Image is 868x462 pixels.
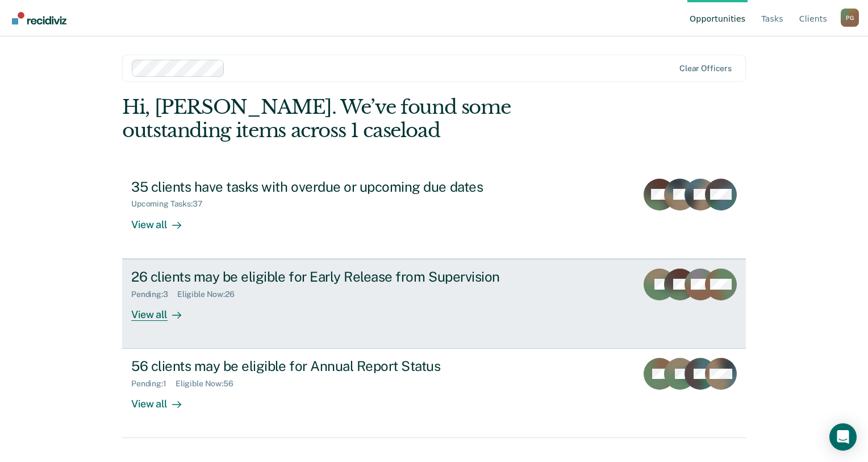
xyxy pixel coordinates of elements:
[131,199,212,209] div: Upcoming Tasks : 37
[131,209,195,231] div: View all
[841,9,859,27] button: Profile dropdown button
[131,379,176,389] div: Pending : 1
[122,96,621,142] div: Hi, [PERSON_NAME]. We’ve found some outstanding items across 1 caseload
[131,290,177,299] div: Pending : 3
[131,299,195,321] div: View all
[177,290,244,299] div: Eligible Now : 26
[12,12,66,24] img: Recidiviz
[841,9,859,27] div: P G
[679,64,732,73] div: Clear officers
[131,358,530,374] div: 56 clients may be eligible for Annual Report Status
[131,389,195,411] div: View all
[122,259,746,349] a: 26 clients may be eligible for Early Release from SupervisionPending:3Eligible Now:26View all
[122,349,746,438] a: 56 clients may be eligible for Annual Report StatusPending:1Eligible Now:56View all
[122,170,746,259] a: 35 clients have tasks with overdue or upcoming due datesUpcoming Tasks:37View all
[131,269,530,285] div: 26 clients may be eligible for Early Release from Supervision
[176,379,243,389] div: Eligible Now : 56
[829,423,857,451] div: Open Intercom Messenger
[131,179,530,195] div: 35 clients have tasks with overdue or upcoming due dates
